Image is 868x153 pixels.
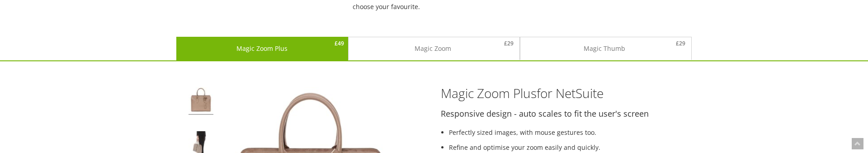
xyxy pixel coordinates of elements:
[441,84,537,102] span: Magic Zoom Plus
[449,142,685,153] li: Refine and optimise your zoom easily and quickly.
[349,37,517,60] a: Magic Zoom
[441,86,685,100] h3: for NetSuite
[449,127,685,138] li: Perfectly sized images, with mouse gestures too.
[500,37,517,50] span: £29
[177,37,348,60] a: Magic Zoom Plus
[331,37,348,50] span: £49
[672,37,689,50] span: £29
[441,109,685,118] h4: Responsive design - auto scales to fit the user's screen
[520,37,689,60] a: Magic Thumb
